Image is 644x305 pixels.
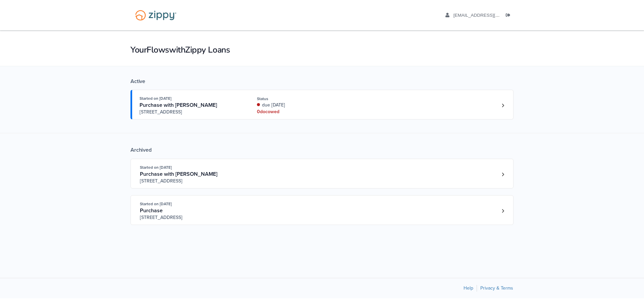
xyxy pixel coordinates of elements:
a: Open loan 4162342 [130,195,514,225]
a: Privacy & Terms [480,285,513,291]
a: Loan number 4162342 [498,206,508,216]
span: [STREET_ADDRESS] [140,214,242,221]
span: Started on [DATE] [140,96,171,101]
a: Open loan 4183644 [130,159,514,188]
img: Logo [131,7,181,24]
div: 0 doc owed [257,108,346,115]
div: Status [257,96,346,102]
a: Open loan 4190800 [130,90,514,120]
span: [STREET_ADDRESS] [140,178,242,184]
span: Purchase with [PERSON_NAME] [140,102,217,108]
span: [STREET_ADDRESS] [140,109,242,116]
a: edit profile [445,13,530,19]
span: Started on [DATE] [140,202,172,206]
span: Purchase with [PERSON_NAME] [140,171,217,177]
a: Help [464,285,473,291]
h1: Your Flows with Zippy Loans [130,44,514,56]
div: due [DATE] [257,102,346,108]
span: kalamazoothumper1@gmail.com [453,13,530,18]
span: Started on [DATE] [140,165,172,170]
div: Active [130,78,514,85]
a: Loan number 4183644 [498,169,508,179]
span: Purchase [140,207,163,214]
a: Loan number 4190800 [498,100,508,110]
a: Log out [506,13,513,19]
div: Archived [130,147,514,153]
